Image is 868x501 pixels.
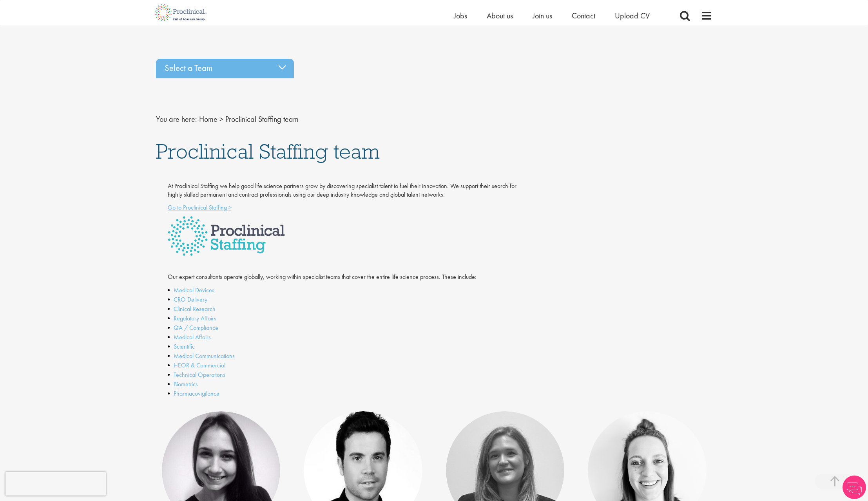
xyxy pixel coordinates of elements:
[156,114,197,124] span: You are here:
[168,182,519,200] p: At Proclinical Staffing we help good life science partners grow by discovering specialist talent ...
[174,305,216,313] a: Clinical Research
[174,295,207,304] a: CRO Delivery
[5,472,106,496] iframe: reCAPTCHA
[454,11,467,21] a: Jobs
[533,11,552,21] a: Join us
[156,59,294,78] div: Select a Team
[174,352,235,360] a: Medical Communications
[174,361,225,369] a: HEOR & Commercial
[487,11,513,21] a: About us
[168,216,285,256] img: Proclinical Staffing
[843,476,866,499] img: Chatbot
[174,389,219,398] a: Pharmacovigilance
[174,380,198,388] a: Biometrics
[156,138,380,165] span: Proclinical Staffing team
[615,11,650,21] a: Upload CV
[174,371,225,379] a: Technical Operations
[168,203,232,212] a: Go to Proclinical Staffing >
[225,114,299,124] span: Proclinical Staffing team
[174,333,211,341] a: Medical Affairs
[174,342,195,351] a: Scientific
[219,114,223,124] span: >
[174,286,214,294] a: Medical Devices
[174,324,218,332] a: QA / Compliance
[199,114,217,124] a: breadcrumb link
[174,314,216,322] a: Regulatory Affairs
[168,273,519,282] p: Our expert consultants operate globally, working within specialist teams that cover the entire li...
[572,11,595,21] a: Contact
